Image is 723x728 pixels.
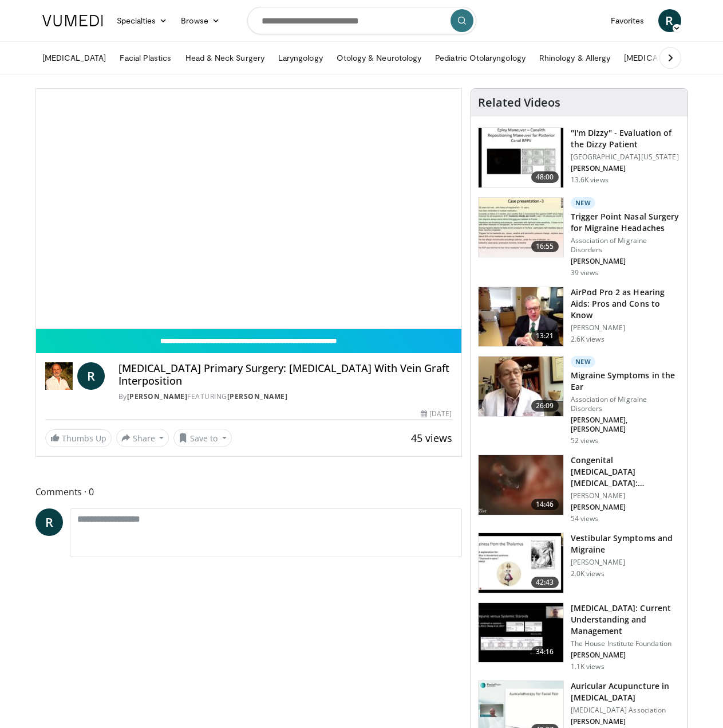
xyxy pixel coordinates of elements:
span: 13:21 [531,330,559,342]
a: 16:55 New Trigger Point Nasal Surgery for Migraine Headaches Association of Migraine Disorders [P... [478,197,681,277]
a: Laryngology [271,46,330,69]
p: [PERSON_NAME], [PERSON_NAME] [571,416,681,434]
span: 45 views [411,431,452,445]
p: [PERSON_NAME] [571,717,681,726]
a: [MEDICAL_DATA] [617,46,695,69]
img: f755187e-9586-412e-93dd-c90257a2bcae.150x105_q85_crop-smart_upscale.jpg [479,603,563,663]
h3: Auricular Acupuncture in [MEDICAL_DATA] [571,680,681,703]
img: 5981515a-14bc-4275-ad5e-7ce3b63924e5.150x105_q85_crop-smart_upscale.jpg [479,533,563,593]
a: Facial Plastics [113,46,178,69]
p: [PERSON_NAME] [571,164,681,173]
p: New [571,197,596,209]
a: Pediatric Otolaryngology [428,46,532,69]
span: 42:43 [531,577,559,588]
p: [PERSON_NAME] [571,503,681,512]
p: 39 views [571,268,599,277]
p: 13.6K views [571,175,609,185]
span: 48:00 [531,171,559,183]
p: [PERSON_NAME] [571,491,681,500]
a: R [77,362,105,390]
a: 48:00 "I'm Dizzy" - Evaluation of the Dizzy Patient [GEOGRAPHIC_DATA][US_STATE] [PERSON_NAME] 13.... [478,127,681,188]
a: 14:46 Congenital [MEDICAL_DATA] [MEDICAL_DATA]: [MEDICAL_DATA] With Vein Graft Interpositi… [PERS... [478,455,681,523]
span: 34:16 [531,646,559,657]
a: [PERSON_NAME] [127,392,188,401]
h3: "I'm Dizzy" - Evaluation of the Dizzy Patient [571,127,681,150]
h3: [MEDICAL_DATA]: Current Understanding and Management [571,602,681,637]
a: R [35,508,63,536]
a: 13:21 AirPod Pro 2 as Hearing Aids: Pros and Cons to Know [PERSON_NAME] 2.6K views [478,287,681,347]
img: fb121519-7efd-4119-8941-0107c5611251.150x105_q85_crop-smart_upscale.jpg [479,198,563,257]
a: Specialties [110,9,175,32]
a: Thumbs Up [45,429,112,447]
p: New [571,356,596,367]
img: a78774a7-53a7-4b08-bcf0-1e3aa9dc638f.150x105_q85_crop-smart_upscale.jpg [479,287,563,347]
p: Association of Migraine Disorders [571,236,681,255]
p: 2.6K views [571,335,605,344]
p: 2.0K views [571,569,605,578]
p: 54 views [571,514,599,523]
p: [PERSON_NAME] [571,558,681,567]
h4: Related Videos [478,96,560,109]
a: 34:16 [MEDICAL_DATA]: Current Understanding and Management The House Institute Foundation [PERSON... [478,602,681,671]
h4: [MEDICAL_DATA] Primary Surgery: [MEDICAL_DATA] With Vein Graft Interposition [118,362,452,387]
h3: Migraine Symptoms in the Ear [571,370,681,393]
p: The House Institute Foundation [571,639,681,648]
img: Dr Robert Vincent [45,362,73,390]
video-js: Video Player [36,89,461,329]
input: Search topics, interventions [247,7,476,34]
div: [DATE] [421,409,452,419]
button: Save to [173,429,232,447]
a: Rhinology & Allergy [532,46,617,69]
p: 1.1K views [571,662,605,671]
a: R [658,9,681,32]
a: 26:09 New Migraine Symptoms in the Ear Association of Migraine Disorders [PERSON_NAME], [PERSON_N... [478,356,681,445]
div: By FEATURING [118,392,452,402]
a: 42:43 Vestibular Symptoms and Migraine [PERSON_NAME] 2.0K views [478,533,681,593]
a: [PERSON_NAME] [227,392,288,401]
a: Browse [174,9,227,32]
span: 16:55 [531,241,559,252]
span: Comments 0 [35,484,462,499]
h3: Vestibular Symptoms and Migraine [571,533,681,555]
h3: AirPod Pro 2 as Hearing Aids: Pros and Cons to Know [571,287,681,321]
p: [PERSON_NAME] [571,323,681,332]
p: [GEOGRAPHIC_DATA][US_STATE] [571,152,681,162]
h3: Trigger Point Nasal Surgery for Migraine Headaches [571,211,681,234]
img: 5373e1fe-18ae-47e7-ad82-0c604b173657.150x105_q85_crop-smart_upscale.jpg [479,128,563,187]
a: [MEDICAL_DATA] [35,46,113,69]
img: VuMedi Logo [42,15,103,26]
span: 14:46 [531,499,559,510]
h3: Congenital [MEDICAL_DATA] [MEDICAL_DATA]: [MEDICAL_DATA] With Vein Graft Interpositi… [571,455,681,489]
button: Share [116,429,169,447]
img: e210fff0-48dc-401d-a588-2414379ba01b.150x105_q85_crop-smart_upscale.jpg [479,455,563,515]
span: 26:09 [531,400,559,412]
p: 52 views [571,436,599,445]
img: 8017e85c-b799-48eb-8797-5beb0e975819.150x105_q85_crop-smart_upscale.jpg [479,357,563,416]
a: Favorites [604,9,651,32]
p: [PERSON_NAME] [571,257,681,266]
p: Association of Migraine Disorders [571,395,681,413]
a: Otology & Neurotology [330,46,428,69]
a: Head & Neck Surgery [179,46,271,69]
p: [PERSON_NAME] [571,651,681,660]
p: [MEDICAL_DATA] Association [571,706,681,715]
